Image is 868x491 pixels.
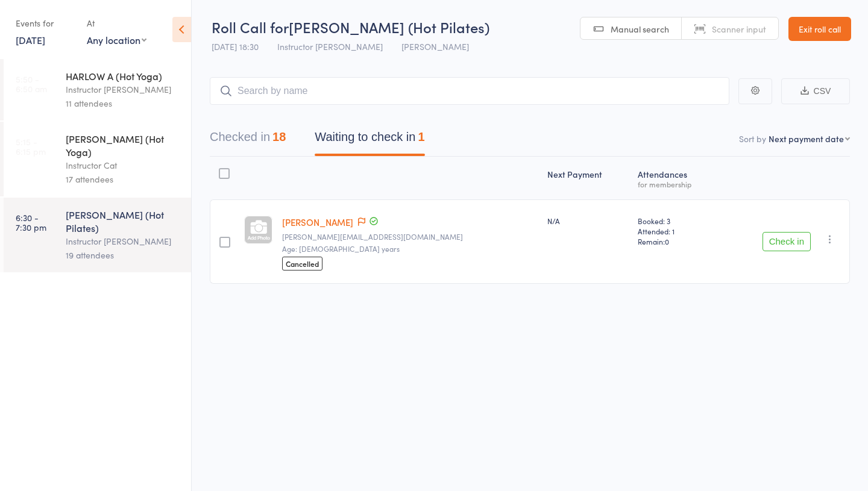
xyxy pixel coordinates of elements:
div: Next payment date [769,133,844,145]
div: HARLOW A (Hot Yoga) [66,69,181,83]
a: 5:15 -6:15 pm[PERSON_NAME] (Hot Yoga)Instructor Cat17 attendees [4,122,191,196]
span: [DATE] 18:30 [212,40,259,52]
button: Waiting to check in1 [315,124,424,156]
div: for membership [638,180,716,188]
a: [PERSON_NAME] [282,216,353,228]
span: Cancelled [282,257,322,271]
span: Roll Call for [212,17,289,37]
span: Remain: [638,236,716,246]
time: 5:15 - 6:15 pm [16,137,46,156]
div: Instructor [PERSON_NAME] [66,234,181,248]
div: 11 attendees [66,96,181,110]
label: Sort by [739,133,766,145]
input: Search by name [210,77,729,105]
time: 6:30 - 7:30 pm [16,213,46,232]
div: Events for [16,13,75,33]
span: 0 [665,236,669,246]
div: At [87,13,146,33]
a: Exit roll call [788,17,851,41]
div: 19 attendees [66,248,181,262]
span: Instructor [PERSON_NAME] [277,40,383,52]
div: [PERSON_NAME] (Hot Pilates) [66,208,181,234]
span: Attended: 1 [638,226,716,236]
div: 1 [418,130,424,143]
div: 17 attendees [66,172,181,186]
span: Booked: 3 [638,216,716,226]
small: julieanne.n@outlook.com [282,233,538,241]
button: CSV [781,78,850,104]
div: Any location [87,33,146,46]
a: 5:50 -6:50 amHARLOW A (Hot Yoga)Instructor [PERSON_NAME]11 attendees [4,59,191,120]
time: 5:50 - 6:50 am [16,74,47,93]
div: Instructor [PERSON_NAME] [66,83,181,96]
div: 18 [272,130,286,143]
button: Check in [763,232,811,251]
span: Manual search [611,23,669,35]
span: [PERSON_NAME] (Hot Pilates) [289,17,489,37]
span: Age: [DEMOGRAPHIC_DATA] years [282,243,400,254]
div: Next Payment [542,162,632,194]
span: [PERSON_NAME] [401,40,469,52]
span: Scanner input [712,23,766,35]
a: 6:30 -7:30 pm[PERSON_NAME] (Hot Pilates)Instructor [PERSON_NAME]19 attendees [4,198,191,272]
div: Instructor Cat [66,158,181,172]
a: [DATE] [16,33,45,46]
div: [PERSON_NAME] (Hot Yoga) [66,132,181,158]
div: N/A [547,216,627,226]
div: Atten­dances [633,162,721,194]
button: Checked in18 [210,124,286,156]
